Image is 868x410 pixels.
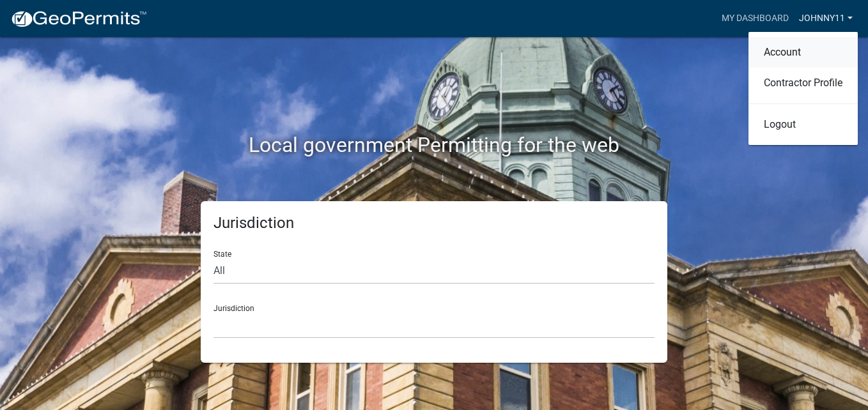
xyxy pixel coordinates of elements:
[748,32,858,145] div: johnny11
[794,6,858,31] a: johnny11
[213,214,655,232] h5: Jurisdiction
[748,109,858,140] a: Logout
[717,6,794,31] a: My Dashboard
[79,133,789,157] h2: Local government Permitting for the web
[748,68,858,98] a: Contractor Profile
[748,37,858,68] a: Account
